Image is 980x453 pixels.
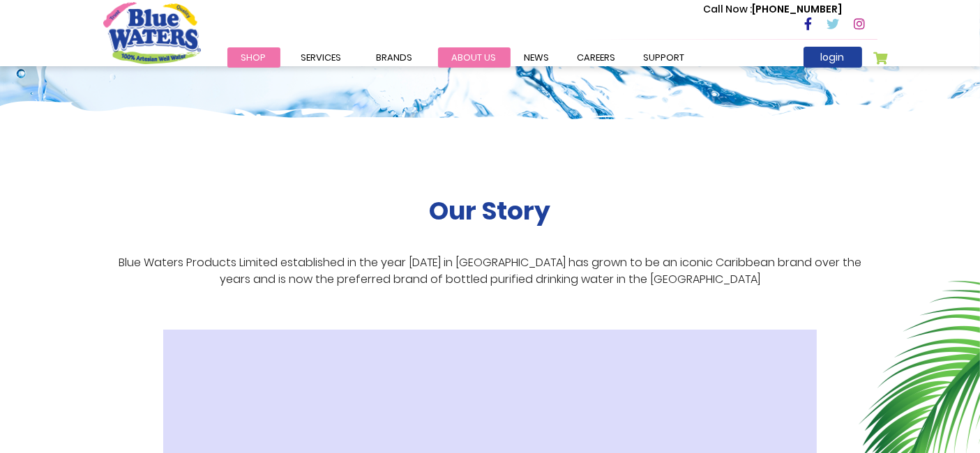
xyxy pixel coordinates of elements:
span: Shop [241,51,266,64]
a: careers [564,47,630,68]
p: Blue Waters Products Limited established in the year [DATE] in [GEOGRAPHIC_DATA] has grown to be ... [103,254,877,288]
a: login [804,47,862,68]
a: store logo [103,2,201,63]
a: support [630,47,699,68]
span: Services [301,51,342,64]
span: Brands [377,51,413,64]
span: Call Now : [704,2,753,16]
a: about us [438,47,511,68]
p: [PHONE_NUMBER] [704,2,843,17]
h2: Our Story [430,196,551,226]
a: News [511,47,564,68]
